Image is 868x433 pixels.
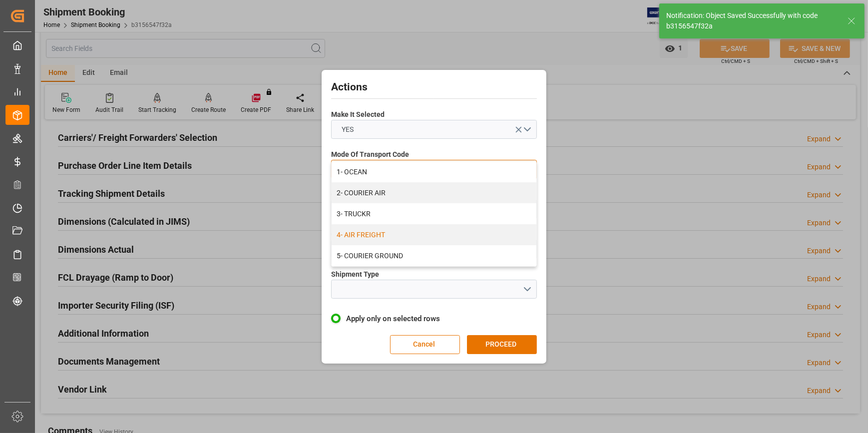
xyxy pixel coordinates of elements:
button: open menu [331,280,537,299]
div: 1- OCEAN [332,161,536,182]
div: 4- AIR FREIGHT [332,224,536,245]
div: Notification: Object Saved Successfully with code b3156547f32a [666,10,838,31]
button: open menu [331,120,537,139]
button: close menu [331,160,537,179]
span: Mode Of Transport Code [331,149,409,160]
button: PROCEED [467,335,537,354]
div: 2- COURIER AIR [332,182,536,203]
span: YES [337,124,359,135]
h2: Actions [331,79,537,95]
label: Apply only on selected rows [331,313,537,325]
span: Shipment Type [331,269,379,280]
span: Make It Selected [331,109,385,120]
button: Cancel [390,335,460,354]
div: 3- TRUCKR [332,203,536,224]
div: 5- COURIER GROUND [332,245,536,266]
